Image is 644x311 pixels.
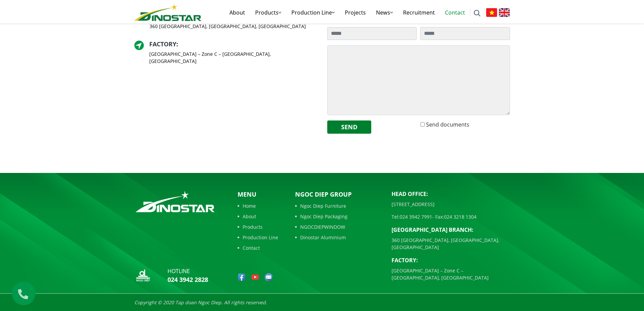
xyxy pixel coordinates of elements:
img: search [474,10,481,17]
a: NGOCDIEPWINDOW [295,223,381,230]
a: Ngoc Diep Furniture [295,202,381,209]
img: Tiếng Việt [486,8,497,17]
img: logo_nd_footer [134,267,151,284]
a: Contact [440,2,470,23]
a: Home [238,202,278,209]
p: Head Office: [392,190,510,198]
a: Products [238,223,278,230]
p: Ngoc Diep Group [295,190,381,199]
img: directer [134,41,144,50]
a: 024 3218 1304 [444,214,476,220]
p: Factory: [392,256,510,264]
p: [GEOGRAPHIC_DATA] – Zone C – [GEOGRAPHIC_DATA], [GEOGRAPHIC_DATA] [392,267,510,281]
a: Products [250,2,286,23]
a: Recruitment [398,2,440,23]
p: 360 [GEOGRAPHIC_DATA], [GEOGRAPHIC_DATA], [GEOGRAPHIC_DATA] [392,237,510,251]
a: 024 3942 7991 [400,214,432,220]
a: About [224,2,250,23]
a: Dinostar Aluminium [295,234,381,241]
a: Production Line [286,2,340,23]
a: Ngoc Diep Packaging [295,213,381,220]
p: [STREET_ADDRESS] [392,201,510,208]
p: hotline [168,267,208,275]
i: Copyright © 2020 Tap doan Ngoc Diep. All rights reserved. [134,299,267,306]
p: Menu [238,190,278,199]
a: 024 3942 2828 [168,275,208,284]
p: Tel: - Fax: [392,213,510,220]
img: logo_footer [134,190,216,214]
button: Send [327,120,371,134]
p: 360 [GEOGRAPHIC_DATA], [GEOGRAPHIC_DATA], [GEOGRAPHIC_DATA] [150,23,306,30]
p: [GEOGRAPHIC_DATA] BRANCH: [392,226,510,234]
label: Send documents [426,120,469,129]
a: Factory [149,40,176,48]
img: English [499,8,510,17]
a: Production Line [238,234,278,241]
img: logo [134,4,201,21]
h2: : [149,41,317,48]
p: [GEOGRAPHIC_DATA] – Zone C – [GEOGRAPHIC_DATA], [GEOGRAPHIC_DATA] [149,50,317,65]
a: Projects [340,2,371,23]
a: News [371,2,398,23]
a: About [238,213,278,220]
a: Contact [238,244,278,251]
